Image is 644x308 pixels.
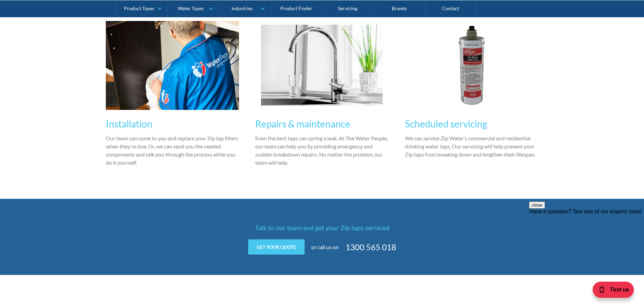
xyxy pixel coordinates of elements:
[106,21,239,110] img: Installation
[190,222,454,233] h4: Talk to our team and get your Zip taps serviced
[124,5,154,11] div: Product Types
[106,117,239,131] h3: Installation
[345,241,396,253] a: 1300 565 018
[255,117,389,131] h3: Repairs & maintenance
[576,274,644,308] iframe: podium webchat widget bubble
[311,243,339,251] p: or call us on
[255,134,389,167] p: Even the best taps can spring a leak. At The Water People, our team can help you by providing eme...
[106,134,239,167] p: Our team can come to you and replace your Zip tap filters when they're due. Or, we can send you t...
[529,202,644,283] iframe: podium webchat widget prompt
[411,25,532,106] img: Scheduled servicing
[405,134,539,159] p: We can service Zip Water’s commercial and residential drinking water taps. Our servicing will hel...
[405,117,539,131] h3: Scheduled servicing
[232,5,253,11] div: Industries
[261,25,383,106] img: Repairs & maintenance
[178,5,204,11] div: Water Types
[248,239,305,255] a: Get your quote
